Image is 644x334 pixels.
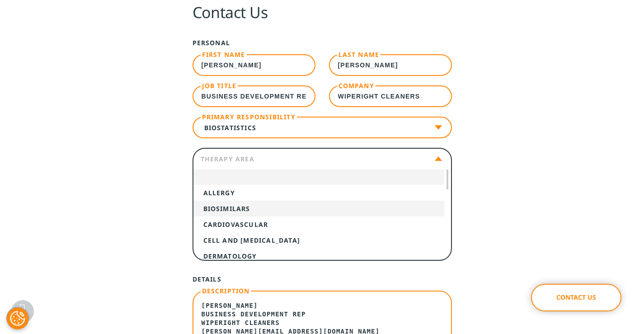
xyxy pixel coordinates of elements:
h3: Contact Us [193,2,452,22]
li: Cell And [MEDICAL_DATA] [193,232,444,248]
label: Therapy Area [201,154,254,163]
span: Biostatistics [193,118,451,138]
label: Description [201,285,251,296]
label: Company [337,80,376,91]
li: Dermatology [193,248,444,264]
li: Allergy [193,185,444,201]
li: Cardiovascular [193,216,444,232]
label: Job Title [201,80,238,91]
label: Last Name [337,48,381,60]
span: Biostatistics [193,117,452,138]
label: Primary Responsibility [201,111,297,122]
p: Personal [193,38,230,54]
a: Contact Us [531,284,621,311]
button: Cookies Settings [6,307,29,329]
li: Biosimilars [193,201,444,216]
label: First Name [201,48,247,60]
p: Details [193,275,221,291]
